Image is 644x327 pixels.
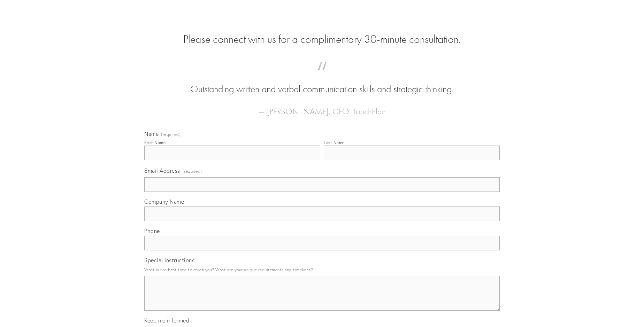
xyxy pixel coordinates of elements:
span: Email Address [144,167,180,174]
span: Company Name [144,198,184,205]
div: Last Name [324,140,345,145]
span: Name [144,130,159,137]
span: (required) [161,132,181,137]
h2: Please connect with us for a complimentary 30-minute consultation. [144,33,500,46]
div: First Name [144,140,166,145]
span: Special Instructions [144,257,194,264]
span: “ [155,69,489,83]
span: Phone [144,227,160,234]
blockquote: Outstanding written and verbal communication skills and strategic thinking. [155,69,489,96]
figcaption: — [PERSON_NAME], CEO, TouchPlan [155,96,489,118]
p: What is the best time to reach you? What are your unique requirements and timelines? [144,265,500,274]
span: (required) [183,166,202,176]
span: Keep me informed [144,317,189,324]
